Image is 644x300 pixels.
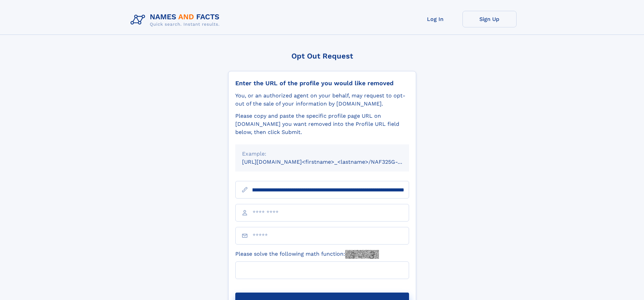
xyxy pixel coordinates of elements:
[235,92,409,108] div: You, or an authorized agent on your behalf, may request to opt-out of the sale of your informatio...
[408,11,462,27] a: Log In
[242,150,402,158] div: Example:
[235,112,409,136] div: Please copy and paste the specific profile page URL on [DOMAIN_NAME] you want removed into the Pr...
[128,11,225,29] img: Logo Names and Facts
[462,11,517,27] a: Sign Up
[235,79,409,87] div: Enter the URL of the profile you would like removed
[235,250,379,259] label: Please solve the following math function:
[242,159,422,165] small: [URL][DOMAIN_NAME]<firstname>_<lastname>/NAF325G-xxxxxxxx
[228,52,416,60] div: Opt Out Request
